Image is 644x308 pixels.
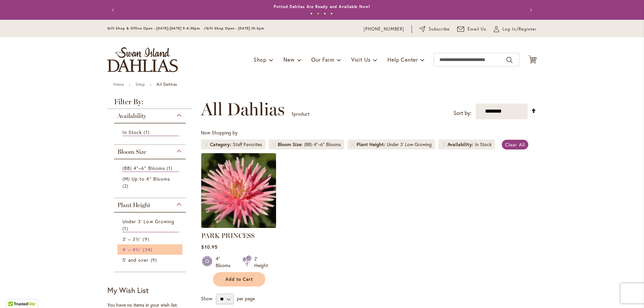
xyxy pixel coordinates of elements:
span: 1 [144,129,151,136]
span: Category [210,141,233,148]
div: 2' Height [254,255,268,269]
a: (BB) 4"–6" Blooms 1 [122,165,179,172]
span: Availability [447,141,475,148]
span: Bloom Size [117,148,146,156]
span: Our Farm [311,56,334,63]
p: product [291,109,310,119]
span: All Dahlias [201,99,285,119]
div: Under 3' Low Growing [387,141,432,148]
a: 3' – 3½' 9 [122,236,179,243]
span: 4' – 4½' [122,246,141,253]
a: Remove Availability In Stock [442,142,446,146]
a: PARK PRINCESS [201,232,255,240]
button: 4 of 4 [330,12,333,15]
a: In Stock 1 [122,129,179,136]
iframe: Launch Accessibility Center [5,284,24,303]
span: Log In/Register [502,26,537,33]
span: Email Us [468,26,487,33]
span: Shop [254,56,267,63]
span: Subscribe [429,26,450,33]
strong: Filter By: [107,98,193,109]
a: Clear All [502,140,528,149]
div: 4" Blooms [216,255,234,269]
span: (BB) 4"–6" Blooms [122,165,165,171]
div: In Stock [475,141,492,148]
a: 5' and over 9 [122,256,179,263]
button: Add to Cart [213,272,265,287]
span: 1 [291,111,293,117]
a: Subscribe [419,26,450,33]
span: Availability [117,112,146,120]
span: In Stock [122,129,142,135]
button: 1 of 4 [310,12,313,15]
button: Next [523,3,537,17]
span: Help Center [387,56,418,63]
span: per page [237,295,255,302]
strong: All Dahlias [157,82,177,87]
a: Shop [136,82,145,87]
strong: My Wish List [107,285,149,295]
span: 1 [167,165,174,172]
button: 2 of 4 [317,12,319,15]
button: 3 of 4 [324,12,326,15]
span: 5' and over [122,257,149,263]
a: Potted Dahlias Are Ready and Available Now! [274,4,370,9]
a: (M) Up to 4" Blooms 2 [122,175,179,189]
span: Gift Shop & Office Open - [DATE]-[DATE] 9-4:30pm / [107,26,206,30]
span: 1 [122,225,130,232]
img: PARK PRINCESS [201,153,276,228]
button: Previous [107,3,121,17]
a: Home [113,82,124,87]
a: PARK PRINCESS [201,223,276,229]
span: 2 [122,182,130,189]
span: 9 [151,256,159,263]
span: Now Shopping by [201,129,237,136]
a: [PHONE_NUMBER] [364,26,404,33]
a: 4' – 4½' 34 [122,246,179,253]
a: Remove Plant Height Under 3' Low Growing [351,142,355,146]
span: Add to Cart [225,276,253,282]
span: Clear All [505,141,525,148]
a: Remove Category Staff Favorites [204,142,208,146]
a: store logo [107,47,178,72]
label: Sort by: [453,107,472,119]
span: Gift Shop Open - [DATE] 10-3pm [206,26,264,30]
span: Show [201,295,212,302]
div: Staff Favorites [233,141,262,148]
span: 3' – 3½' [122,236,141,242]
span: (M) Up to 4" Blooms [122,176,170,182]
span: Bloom Size [278,141,304,148]
span: 34 [143,246,154,253]
span: Plant Height [357,141,387,148]
span: New [283,56,294,63]
a: Under 3' Low Growing 1 [122,218,179,232]
span: Under 3' Low Growing [122,218,174,225]
a: Log In/Register [494,26,537,33]
span: 9 [143,236,151,243]
span: $10.95 [201,244,217,250]
a: Remove Bloom Size (BB) 4"–6" Blooms [272,142,276,146]
span: Visit Us [351,56,371,63]
div: (BB) 4"–6" Blooms [304,141,341,148]
span: Plant Height [117,201,150,209]
a: Email Us [457,26,487,33]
